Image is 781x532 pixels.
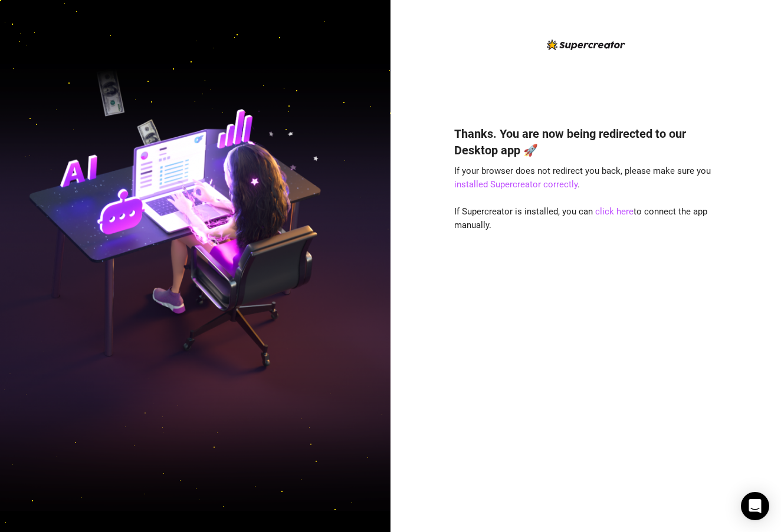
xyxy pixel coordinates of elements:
div: Open Intercom Messenger [741,492,769,520]
span: If Supercreator is installed, you can to connect the app manually. [454,206,707,231]
a: click here [595,206,634,217]
img: logo-BBDzfeDw.svg [547,39,625,50]
span: If your browser does not redirect you back, please make sure you . [454,166,711,190]
h4: Thanks. You are now being redirected to our Desktop app 🚀 [454,125,717,158]
a: installed Supercreator correctly [454,179,577,190]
